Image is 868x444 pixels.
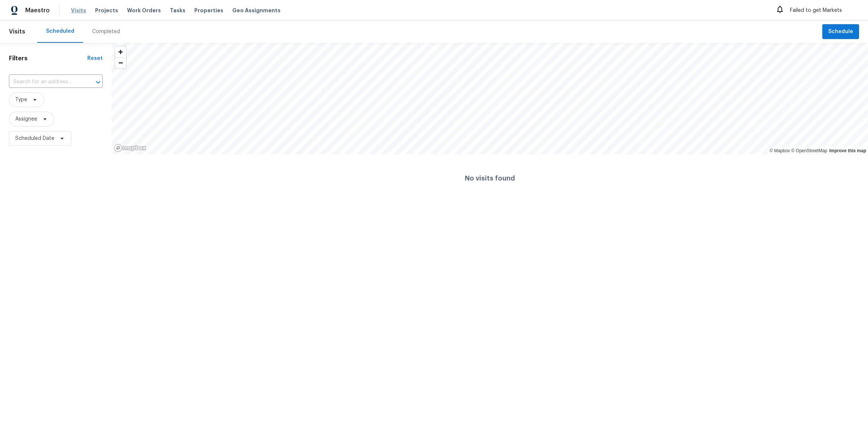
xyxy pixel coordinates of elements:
a: Improve this map [829,148,866,153]
input: Search for an address... [9,76,82,88]
div: Scheduled [46,28,74,35]
span: Work Orders [127,7,161,14]
span: Geo Assignments [232,7,281,14]
a: OpenStreetMap [791,148,827,153]
a: Mapbox homepage [114,144,146,152]
span: Visits [71,7,86,14]
button: Zoom out [115,57,126,68]
div: Reset [87,55,103,62]
h4: No visits found [465,175,515,182]
button: Open [93,77,103,87]
span: Maestro [25,7,50,14]
a: Mapbox [770,148,790,153]
span: Type [15,96,27,103]
span: Visits [9,23,25,40]
button: Schedule [822,24,859,39]
button: Zoom in [115,47,126,57]
span: Properties [194,7,223,14]
canvas: Map [111,43,868,154]
div: Failed to get Markets [775,4,857,16]
span: Assignee [15,115,37,123]
h1: Filters [9,55,87,62]
span: Tasks [170,8,185,13]
span: Scheduled Date [15,135,54,142]
span: Schedule [828,27,853,36]
span: Projects [95,7,118,14]
div: Completed [92,28,120,35]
